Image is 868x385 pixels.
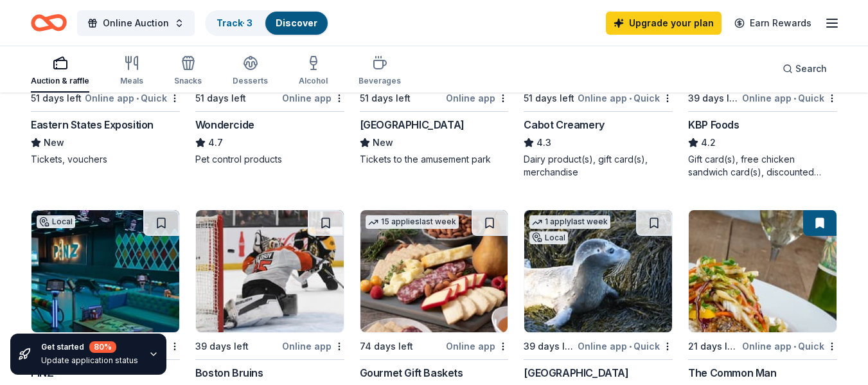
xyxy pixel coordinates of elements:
[629,93,632,103] span: •
[360,210,508,332] img: Image for Gourmet Gift Baskets
[120,76,143,86] div: Meals
[529,215,610,229] div: 1 apply last week
[195,365,263,381] div: Boston Bruins
[688,91,740,106] div: 39 days left
[524,210,672,332] img: Image for Seacoast Science Center
[31,117,154,132] div: Eastern States Exposition
[366,215,459,229] div: 15 applies last week
[195,91,246,106] div: 51 days left
[524,153,673,179] div: Dairy product(s), gift card(s), merchandise
[299,50,328,93] button: Alcohol
[524,91,574,106] div: 51 days left
[689,210,837,332] img: Image for The Common Man
[524,117,604,132] div: Cabot Creamery
[195,117,254,132] div: Wondercide
[742,338,837,354] div: Online app Quick
[276,17,317,28] a: Discover
[299,76,328,86] div: Alcohol
[41,355,138,366] div: Update application status
[360,117,465,132] div: [GEOGRAPHIC_DATA]
[31,91,82,106] div: 51 days left
[174,50,202,93] button: Snacks
[373,135,393,150] span: New
[360,365,463,381] div: Gourmet Gift Baskets
[359,76,401,86] div: Beverages
[446,90,508,106] div: Online app
[31,76,89,86] div: Auction & raffle
[205,10,329,36] button: Track· 3Discover
[688,365,776,381] div: The Common Man
[31,210,179,332] img: Image for PiNZ
[360,153,509,166] div: Tickets to the amusement park
[701,135,716,150] span: 4.2
[793,93,796,103] span: •
[446,338,508,354] div: Online app
[217,17,252,28] a: Track· 3
[37,215,75,228] div: Local
[195,153,344,166] div: Pet control products
[31,153,180,166] div: Tickets, vouchers
[89,341,116,353] div: 80 %
[360,339,413,354] div: 74 days left
[742,90,837,106] div: Online app Quick
[136,93,139,103] span: •
[772,56,837,82] button: Search
[174,76,202,86] div: Snacks
[31,50,89,93] button: Auction & raffle
[233,50,268,93] button: Desserts
[793,341,796,352] span: •
[688,153,837,179] div: Gift card(s), free chicken sandwich card(s), discounted catering
[688,339,740,354] div: 21 days left
[41,341,138,353] div: Get started
[196,210,344,332] img: Image for Boston Bruins
[606,12,722,35] a: Upgrade your plan
[208,135,223,150] span: 4.7
[195,339,249,354] div: 39 days left
[85,90,180,106] div: Online app Quick
[629,341,632,352] span: •
[282,90,344,106] div: Online app
[31,8,67,38] a: Home
[578,338,673,354] div: Online app Quick
[688,117,739,132] div: KBP Foods
[359,50,401,93] button: Beverages
[524,365,628,381] div: [GEOGRAPHIC_DATA]
[120,50,143,93] button: Meals
[795,61,827,76] span: Search
[77,10,195,36] button: Online Auction
[44,135,64,150] span: New
[536,135,551,150] span: 4.3
[282,338,344,354] div: Online app
[360,91,411,106] div: 51 days left
[529,231,568,244] div: Local
[578,90,673,106] div: Online app Quick
[524,339,575,354] div: 39 days left
[103,15,169,31] span: Online Auction
[727,12,819,35] a: Earn Rewards
[233,76,268,86] div: Desserts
